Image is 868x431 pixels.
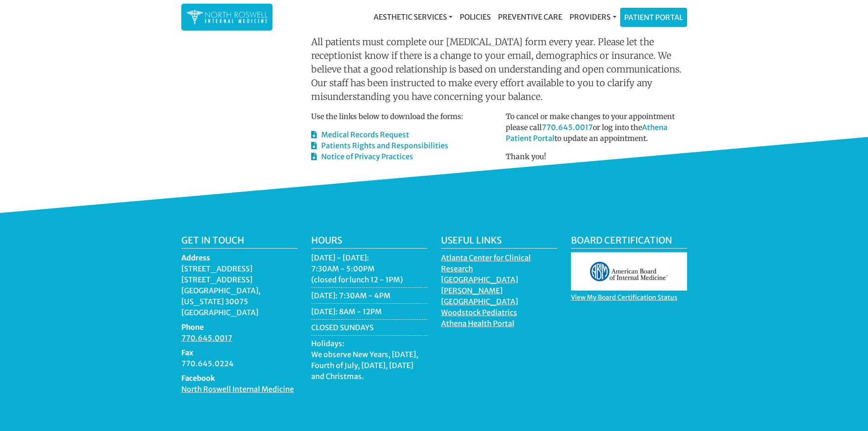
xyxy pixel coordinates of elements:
dt: Phone [181,322,298,332]
a: Aesthetic Services [370,8,456,26]
a: Preventive Care [494,8,566,26]
dt: Fax [181,347,298,358]
h5: Board Certification [571,235,687,249]
a: Providers [566,8,620,26]
p: Use the links below to download the forms: [311,111,493,122]
img: North Roswell Internal Medicine [186,8,268,26]
a: [GEOGRAPHIC_DATA][PERSON_NAME] [441,275,518,297]
p: All patients must complete our [MEDICAL_DATA] form every year. Please let the receptionist know i... [311,35,687,104]
a: Athena Patient Portal [506,123,668,143]
dd: 770.645.0224 [181,358,298,369]
h5: Hours [311,235,427,249]
img: aboim_logo.gif [571,252,687,291]
li: CLOSED SUNDAYS [311,322,427,336]
a: Patient Portal [621,8,687,26]
li: Holidays: We observe New Years, [DATE], Fourth of July, [DATE], [DATE] and Christmas. [311,338,427,384]
dt: Address [181,252,298,263]
li: [DATE]: 7:30AM - 4PM [311,290,427,304]
h5: Get in touch [181,235,298,249]
a: Patients Rights and Responsibilities [311,141,448,150]
a: View My Board Certification Status [571,293,678,304]
li: [DATE]: 8AM - 12PM [311,306,427,320]
dd: [STREET_ADDRESS] [STREET_ADDRESS] [GEOGRAPHIC_DATA], [US_STATE] 30075 [GEOGRAPHIC_DATA] [181,263,298,318]
a: Notice of Privacy Practices [311,152,413,161]
a: 770.645.0017 [181,333,232,345]
a: North Roswell Internal Medicine [181,384,294,396]
a: Athena Health Portal [441,319,514,330]
a: Atlanta Center for Clinical Research [441,253,531,275]
a: Woodstock Pediatrics [441,308,517,319]
a: Medical Records Request [311,130,409,139]
h5: Useful Links [441,235,557,249]
p: To cancel or make changes to your appointment please call or log into the to update an appointment. [506,111,687,144]
a: 770.645.0017 [542,123,593,132]
a: Policies [456,8,494,26]
li: [DATE] - [DATE]: 7:30AM - 5:00PM (closed for lunch 12 - 1PM) [311,252,427,288]
dt: Facebook [181,373,298,384]
p: Thank you! [506,151,687,162]
a: [GEOGRAPHIC_DATA] [441,297,518,308]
